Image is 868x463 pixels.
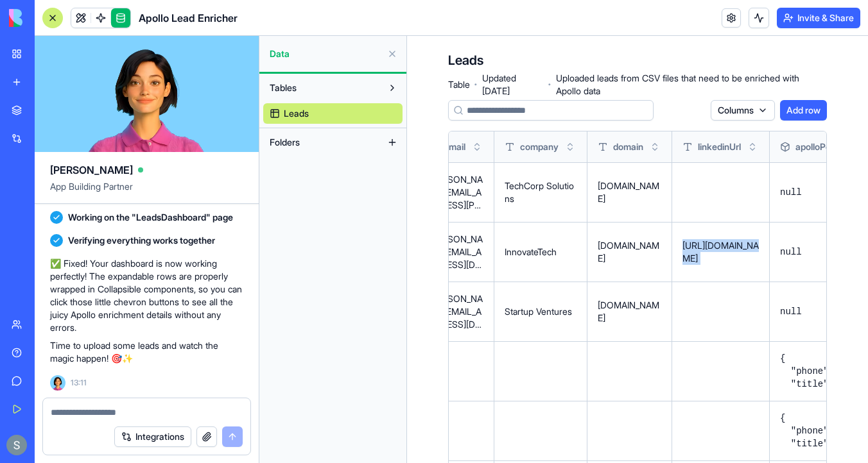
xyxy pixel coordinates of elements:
[682,239,759,265] p: [URL][DOMAIN_NAME]
[428,173,483,212] p: [PERSON_NAME][EMAIL_ADDRESS][PERSON_NAME][DOMAIN_NAME]
[548,74,551,95] span: ·
[9,9,89,27] img: logo
[428,292,483,331] p: [PERSON_NAME][EMAIL_ADDRESS][DOMAIN_NAME]
[50,162,133,178] span: [PERSON_NAME]
[448,51,483,69] h4: Leads
[698,140,741,153] span: linkedinUrl
[428,233,483,271] p: [PERSON_NAME][EMAIL_ADDRESS][DOMAIN_NAME]
[263,132,382,153] button: Folders
[648,140,661,153] button: Toggle sort
[777,8,860,28] button: Invite & Share
[482,72,542,97] span: Updated [DATE]
[6,435,27,455] img: ACg8ocKnDTHbS00rqwWSHQfXf8ia04QnQtz5EDX_Ef5UNrjqV-k=s96-c
[711,100,775,121] button: Columns
[50,180,243,203] span: App Building Partner
[270,81,297,94] span: Tables
[50,375,65,391] img: Ella_00000_wcx2te.png
[598,180,661,205] p: [DOMAIN_NAME]
[284,107,309,120] span: Leads
[556,72,827,97] span: Uploaded leads from CSV files that need to be enriched with Apollo data
[598,299,661,324] p: [DOMAIN_NAME]
[598,239,661,265] p: [DOMAIN_NAME]
[68,211,233,224] span: Working on the "LeadsDashboard" page
[780,100,827,121] button: Add row
[50,339,243,365] p: Time to upload some leads and watch the magic happen! 🎯✨
[270,47,382,60] span: Data
[50,257,243,334] p: ✅ Fixed! Your dashboard is now working perfectly! The expandable rows are properly wrapped in Col...
[520,140,559,153] span: company
[263,78,382,98] button: Tables
[505,180,577,205] p: TechCorp Solutions
[139,10,238,26] span: Apollo Lead Enricher
[746,140,759,153] button: Toggle sort
[474,74,478,95] span: ·
[505,305,577,318] p: Startup Ventures
[448,78,469,91] span: Table
[114,426,191,447] button: Integrations
[613,140,643,153] span: domain
[505,246,577,258] p: InnovateTech
[71,378,87,388] span: 13:11
[471,140,483,153] button: Toggle sort
[270,136,300,149] span: Folders
[564,140,577,153] button: Toggle sort
[263,103,403,124] a: Leads
[444,140,465,153] span: email
[68,234,215,247] span: Verifying everything works together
